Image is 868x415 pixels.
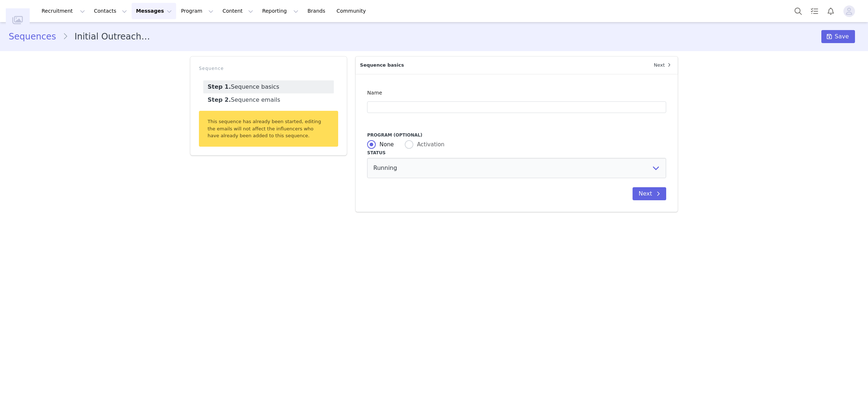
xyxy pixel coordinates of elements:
strong: Step 1. [208,83,231,90]
label: Status [367,150,666,156]
button: Program [176,3,218,19]
p: Sequence basics [356,56,649,74]
button: Content [218,3,258,19]
div: This sequence has already been started, editing the emails will not affect the influencers who ha... [199,111,338,147]
a: Sequences [9,30,63,43]
span: Save [835,32,849,41]
div: avatar [846,5,852,17]
a: Sequence basics [203,80,334,93]
strong: Step 2. [208,96,231,103]
button: Next [633,187,666,200]
button: Notifications [823,3,839,19]
a: Sequence emails [203,93,334,106]
a: Tasks [807,3,822,19]
p: Sequence [199,65,338,72]
button: Messages [132,3,176,19]
label: Program (optional) [367,132,666,138]
button: Save [821,30,855,43]
button: Recruitment [37,3,89,19]
label: Name [367,90,386,96]
a: Community [332,3,374,19]
button: Search [790,3,806,19]
a: Next [650,56,678,74]
span: Activation [413,141,444,148]
button: Reporting [258,3,303,19]
button: Profile [839,5,862,17]
a: Brands [303,3,332,19]
span: None [376,141,394,148]
button: Contacts [90,3,131,19]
